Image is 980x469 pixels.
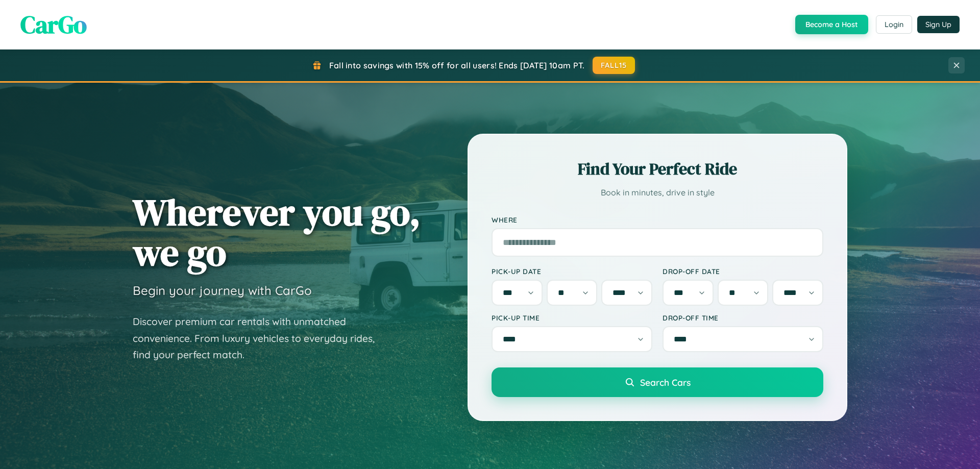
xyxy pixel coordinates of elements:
h3: Begin your journey with CarGo [133,283,312,298]
span: CarGo [20,8,87,41]
button: Search Cars [492,367,823,397]
span: Search Cars [640,377,691,388]
span: Fall into savings with 15% off for all users! Ends [DATE] 10am PT. [329,60,585,70]
p: Book in minutes, drive in style [492,185,823,200]
label: Pick-up Time [492,313,652,322]
button: Sign Up [917,16,960,33]
button: Become a Host [795,15,868,34]
label: Pick-up Date [492,267,652,276]
label: Drop-off Time [663,313,823,322]
button: Login [876,15,912,34]
label: Drop-off Date [663,267,823,276]
button: FALL15 [593,57,635,74]
h1: Wherever you go, we go [133,192,421,273]
p: Discover premium car rentals with unmatched convenience. From luxury vehicles to everyday rides, ... [133,313,388,363]
label: Where [492,215,823,224]
h2: Find Your Perfect Ride [492,158,823,180]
